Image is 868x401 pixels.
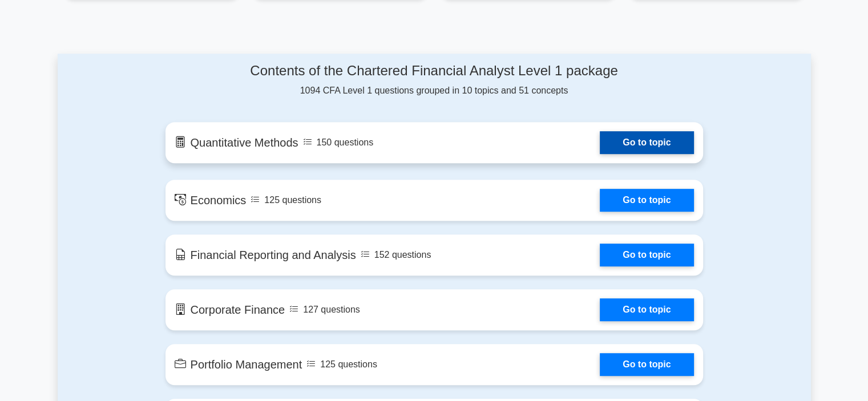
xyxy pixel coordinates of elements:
[600,131,693,154] a: Go to topic
[165,63,703,79] h4: Contents of the Chartered Financial Analyst Level 1 package
[600,189,693,212] a: Go to topic
[600,353,693,376] a: Go to topic
[165,63,703,98] div: 1094 CFA Level 1 questions grouped in 10 topics and 51 concepts
[600,298,693,321] a: Go to topic
[600,244,693,266] a: Go to topic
